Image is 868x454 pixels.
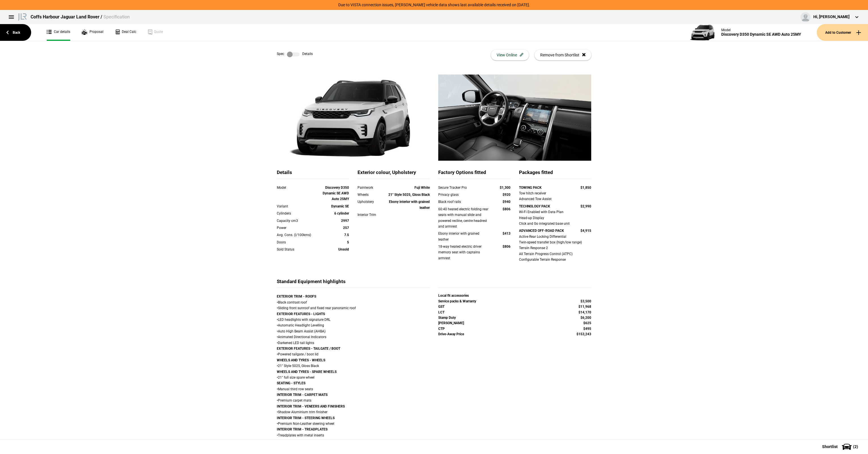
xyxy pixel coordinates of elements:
div: Sold Status [277,247,320,252]
strong: ADVANCED OFF-ROAD PACK [519,229,564,233]
strong: $625 [583,321,591,325]
a: Proposal [82,24,103,41]
strong: 2997 [341,219,349,223]
div: Factory Options fitted [438,169,510,179]
strong: $1,300 [500,186,510,190]
button: View Online [491,50,529,60]
strong: $4,915 [580,229,591,233]
strong: 7.5 [344,233,349,237]
div: Coffs Harbour Jaguar Land Rover / [31,14,130,20]
span: Shortlist [822,445,838,449]
div: 60:40 heated electric folding rear seats with manual slide and powered recline, centre headrest a... [438,206,489,230]
div: Paintwork [358,185,386,190]
strong: $940 [503,200,510,204]
div: Variant [277,203,320,209]
strong: EXTERIOR FEATURES - LIGHTS [277,312,325,316]
strong: INTERIOR TRIM - VENEERS AND FINISHERS [277,404,345,408]
strong: $153,243 [576,332,591,336]
div: Hi, [PERSON_NAME] [813,14,850,20]
strong: GST [438,305,444,309]
div: Cylinders [277,211,320,216]
strong: TECHNOLOGY PACK [519,204,550,208]
div: Active Rear Locking Differential Twin-speed transfer box (high/low range) Terrain Response 2 All ... [519,234,591,263]
div: Packages fitted [519,169,591,179]
div: Model [277,185,320,190]
div: Ebony interior with grained leather [438,231,489,242]
div: Power [277,225,320,231]
a: Car details [47,24,70,41]
div: Capacity cm3 [277,218,320,224]
div: Interior Trim [358,212,386,218]
strong: Fuji White [414,186,430,190]
strong: EXTERIOR FEATURES - TAILGATE / BOOT [277,347,340,351]
strong: CTP [438,327,445,331]
strong: $3,500 [580,299,591,303]
strong: Discovery D350 Dynamic SE AWD Auto 25MY [323,186,349,201]
strong: $806 [503,245,510,249]
div: Avg. Cons. (l/100kms) [277,232,320,238]
div: Doors [277,239,320,245]
strong: SEATING - STYLES [277,381,305,385]
div: Secure Tracker Pro [438,185,489,190]
strong: INTERIOR TRIM - TREADPLATES [277,427,327,431]
strong: Ebony interior with grained leather [389,200,430,209]
strong: 257 [343,226,349,230]
div: Wheels [358,192,386,198]
div: Details [277,169,349,179]
strong: $920 [503,193,510,197]
strong: INTERIOR TRIM - STEERING WHEELS [277,416,335,420]
a: Deal Calc [115,24,136,41]
strong: WHEELS AND TYRES - SPARE WHEELS [277,370,337,374]
div: Tow hitch receiver Advanced Tow Assist [519,190,591,202]
span: Specification [103,14,130,20]
div: Wi-Fi Enabled with Data Plan Head-up Display Click and Go integrated base unit [519,209,591,226]
button: Shortlist(2) [814,440,868,454]
strong: LCT [438,310,444,314]
button: Add to Customer [817,24,868,41]
strong: INTERIOR FEATURES - LIGHTING [277,439,328,443]
strong: Local fit accessories [438,294,469,298]
strong: Unsold [338,247,349,251]
strong: [PERSON_NAME] [438,321,464,325]
button: Remove from Shortlist [535,50,591,60]
strong: $495 [583,327,591,331]
strong: Stamp Duty [438,316,456,320]
strong: WHEELS AND TYRES - WHEELS [277,358,325,362]
div: 18-way heated electric driver memory seat with captains armrest [438,244,489,261]
div: Upholstery [358,199,386,205]
strong: $14,170 [578,310,591,314]
strong: $413 [503,232,510,236]
div: Black roof rails [438,199,489,205]
strong: EXTERIOR TRIM - ROOFS [277,294,316,298]
strong: 5 [347,240,349,244]
div: Discovery D350 Dynamic SE AWD Auto 25MY [721,32,801,37]
img: landrover.png [17,12,28,21]
div: Privacy glass [438,192,489,198]
strong: $806 [503,207,510,211]
div: Spec Details [277,52,313,57]
div: Model [721,28,801,32]
strong: Drive-Away Price [438,332,464,336]
strong: 6 cylinder [334,211,349,215]
strong: $2,990 [580,204,591,208]
strong: Service packs & Warranty [438,299,476,303]
strong: $11,968 [578,305,591,309]
strong: 21" Style 5025, Gloss Black [388,193,430,197]
span: ( 2 ) [853,445,858,449]
strong: $1,850 [580,186,591,190]
div: Standard Equipment highlights [277,278,430,288]
strong: Dynamic SE [331,204,349,208]
div: Exterior colour, Upholstery [358,169,430,179]
strong: TOWING PACK [519,186,542,190]
strong: INTERIOR TRIM - CARPET MATS [277,393,327,397]
strong: $6,200 [580,316,591,320]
